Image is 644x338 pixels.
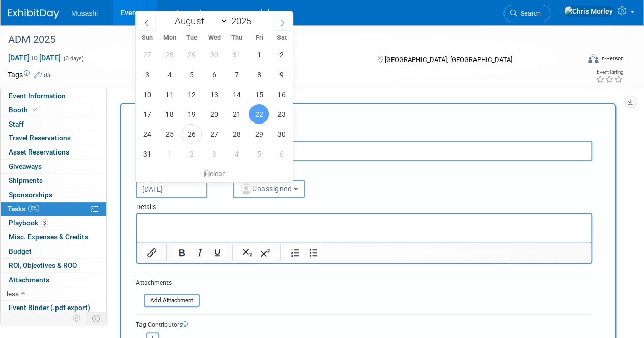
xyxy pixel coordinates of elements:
[136,141,592,161] input: Name of task or a short description
[227,65,246,84] span: August 7, 2025
[204,84,224,104] span: August 13, 2025
[534,53,624,68] div: Event Format
[287,245,304,260] button: Numbered list
[5,30,571,49] div: ADM 2025
[227,124,246,144] span: August 28, 2025
[71,9,98,17] span: Musashi
[159,124,179,144] span: August 25, 2025
[182,144,202,164] span: September 2, 2025
[8,9,59,19] img: ExhibitDay
[136,279,200,287] div: Attachments
[191,245,208,260] button: Italic
[227,104,246,124] span: August 21, 2025
[1,160,106,173] a: Giveaways
[1,230,106,244] a: Misc. Expenses & Credits
[517,10,541,17] span: Search
[1,188,106,202] a: Sponsorships
[143,245,160,260] button: Insert/edit link
[159,144,179,164] span: September 1, 2025
[271,104,291,124] span: August 23, 2025
[136,319,592,329] div: Tag Contributors
[137,45,157,65] span: July 27, 2025
[159,104,179,124] span: August 18, 2025
[159,84,179,104] span: August 11, 2025
[257,245,274,260] button: Superscript
[249,124,269,144] span: August 29, 2025
[271,45,291,65] span: August 2, 2025
[136,131,592,141] div: Short Description
[86,312,107,325] td: Toggle Event Tabs
[9,247,32,255] span: Budget
[170,15,228,27] select: Month
[1,117,106,131] a: Staff
[9,219,48,227] span: Playbook
[63,55,84,62] span: (3 days)
[1,103,106,117] a: Booth
[1,273,106,287] a: Attachments
[159,45,179,65] span: July 28, 2025
[8,53,61,63] span: [DATE] [DATE]
[137,84,157,104] span: August 10, 2025
[8,70,51,80] td: Tags
[564,6,613,17] img: Chris Morley
[1,244,106,258] a: Budget
[226,35,248,41] span: Thu
[384,56,512,64] span: [GEOGRAPHIC_DATA], [GEOGRAPHIC_DATA]
[271,84,291,104] span: August 16, 2025
[136,180,207,198] input: Due Date
[1,174,106,188] a: Shipments
[9,91,66,100] span: Event Information
[1,89,106,103] a: Event Information
[248,35,270,41] span: Fri
[204,65,224,84] span: August 6, 2025
[158,35,181,41] span: Mon
[204,144,224,164] span: September 3, 2025
[1,287,106,301] a: less
[136,165,293,182] div: clear
[1,301,106,315] a: Event Binder (.pdf export)
[249,104,269,124] span: August 22, 2025
[270,35,293,41] span: Sat
[596,70,623,75] div: Event Rating
[182,104,202,124] span: August 19, 2025
[204,104,224,124] span: August 20, 2025
[9,303,90,312] span: Event Binder (.pdf export)
[9,176,43,185] span: Shipments
[34,72,51,79] a: Edit
[1,216,106,230] a: Playbook3
[182,65,202,84] span: August 5, 2025
[600,55,624,63] div: In-Person
[503,5,550,22] a: Search
[137,144,157,164] span: August 31, 2025
[9,120,24,128] span: Staff
[249,84,269,104] span: August 15, 2025
[9,162,42,170] span: Giveaways
[203,35,226,41] span: Wed
[181,35,203,41] span: Tue
[249,65,269,84] span: August 8, 2025
[227,45,246,65] span: July 31, 2025
[173,245,190,260] button: Bold
[137,65,157,84] span: August 3, 2025
[1,131,106,145] a: Travel Reservations
[271,65,291,84] span: August 9, 2025
[204,124,224,144] span: August 27, 2025
[33,107,38,112] i: Booth reservation complete
[8,205,39,213] span: Tasks
[271,124,291,144] span: August 30, 2025
[9,233,88,241] span: Misc. Expenses & Credits
[137,104,157,124] span: August 17, 2025
[227,84,246,104] span: August 14, 2025
[136,114,592,126] div: New Task
[240,185,292,193] span: Unassigned
[9,261,77,269] span: ROI, Objectives & ROO
[249,45,269,65] span: August 1, 2025
[7,290,19,298] span: less
[9,275,49,284] span: Attachments
[304,245,322,260] button: Bullet list
[228,15,259,27] input: Year
[137,214,591,242] iframe: Rich Text Area
[41,219,48,227] span: 3
[227,144,246,164] span: September 4, 2025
